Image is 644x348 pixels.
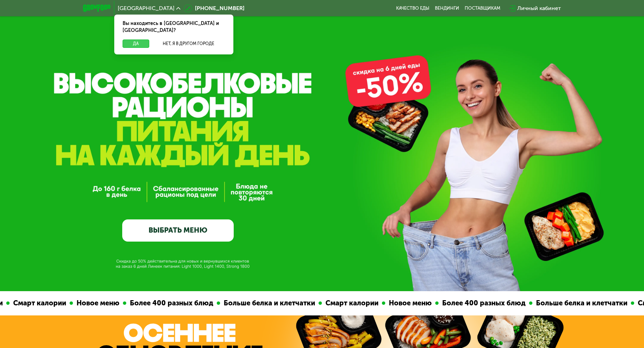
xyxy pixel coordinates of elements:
button: Нет, я в другом городе [152,40,225,48]
div: поставщикам [465,6,500,11]
div: Новое меню [73,298,123,308]
div: Больше белка и клетчатки [532,298,630,308]
div: Более 400 разных блюд [126,298,216,308]
a: ВЫБРАТЬ МЕНЮ [122,219,234,242]
a: [PHONE_NUMBER] [184,4,244,12]
div: Смарт калории [322,298,382,308]
a: Вендинги [435,6,459,11]
span: [GEOGRAPHIC_DATA] [118,6,175,11]
div: Личный кабинет [517,4,561,12]
div: Больше белка и клетчатки [220,298,318,308]
div: Вы находитесь в [GEOGRAPHIC_DATA] и [GEOGRAPHIC_DATA]? [114,15,233,40]
div: Более 400 разных блюд [438,298,529,308]
div: Смарт калории [9,298,69,308]
div: Новое меню [385,298,435,308]
button: Да [123,40,149,48]
a: Качество еды [396,6,429,11]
